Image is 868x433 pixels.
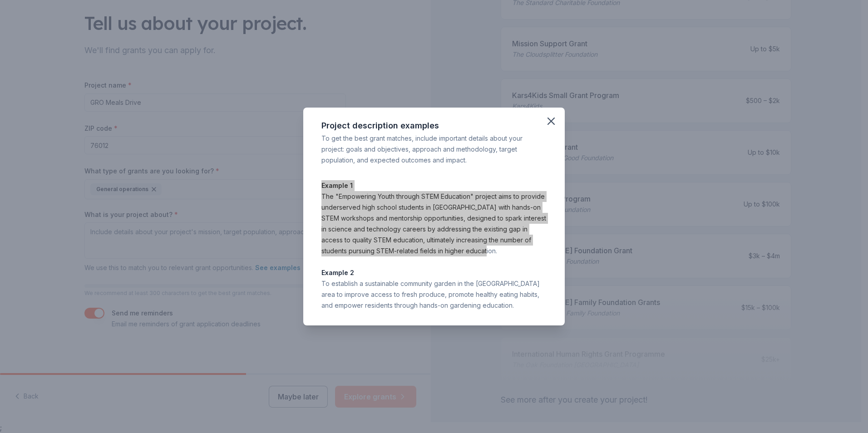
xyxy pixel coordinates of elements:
div: To get the best grant matches, include important details about your project: goals and objectives... [321,133,547,166]
div: To establish a sustainable community garden in the [GEOGRAPHIC_DATA] area to improve access to fr... [321,278,547,311]
p: Example 1 [321,180,547,191]
div: The "Empowering Youth through STEM Education" project aims to provide underserved high school stu... [321,191,547,256]
p: Example 2 [321,267,547,278]
div: Project description examples [321,118,547,133]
